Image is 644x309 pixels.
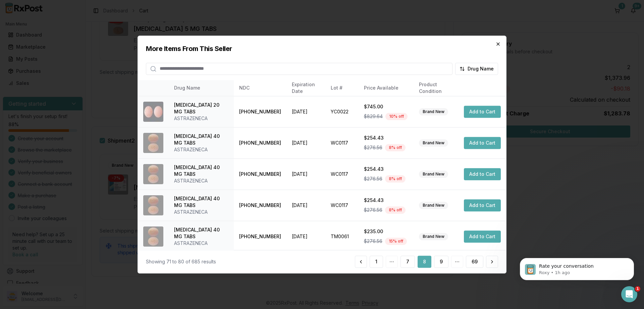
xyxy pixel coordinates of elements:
div: ASTRAZENECA [174,240,228,247]
div: $254.43 [364,135,408,141]
div: 15 % off [385,238,407,245]
span: 1 [635,286,640,292]
span: $276.56 [364,238,382,245]
td: WC0117 [325,127,359,159]
td: YC0022 [325,96,359,127]
img: Crestor 40 MG TABS [143,133,163,153]
img: Crestor 40 MG TABS [143,164,163,184]
img: Crestor 40 MG TABS [143,195,163,215]
button: 8 [418,256,431,268]
div: [MEDICAL_DATA] 20 MG TABS [174,102,228,115]
div: 8 % off [385,206,406,214]
button: Add to Cart [464,137,501,149]
iframe: Intercom notifications message [510,244,644,291]
button: Add to Cart [464,106,501,118]
button: 69 [466,256,483,268]
th: Drug Name [169,80,234,96]
td: TM0061 [325,221,359,252]
td: [PHONE_NUMBER] [234,221,286,252]
div: ASTRAZENECA [174,115,228,122]
button: Add to Cart [464,199,501,211]
td: [PHONE_NUMBER] [234,159,286,190]
th: Price Available [359,80,414,96]
div: $745.00 [364,103,408,110]
div: [MEDICAL_DATA] 40 MG TABS [174,195,228,209]
button: 1 [370,256,383,268]
div: Brand New [419,170,448,178]
button: 9 [434,256,448,268]
span: Drug Name [468,65,494,72]
div: [MEDICAL_DATA] 40 MG TABS [174,133,228,146]
div: ASTRAZENECA [174,177,228,184]
img: Crestor 40 MG TABS [143,226,163,247]
span: $276.56 [364,144,382,151]
button: Add to Cart [464,230,501,243]
div: [MEDICAL_DATA] 40 MG TABS [174,164,228,177]
td: [DATE] [286,96,325,127]
td: [DATE] [286,127,325,159]
div: ASTRAZENECA [174,146,228,153]
th: NDC [234,80,286,96]
h2: More Items From This Seller [146,44,498,53]
div: 10 % off [385,113,408,120]
td: [PHONE_NUMBER] [234,190,286,221]
img: Crestor 20 MG TABS [143,102,163,122]
button: 7 [400,256,415,268]
span: $829.64 [364,113,383,120]
div: $254.43 [364,197,408,204]
button: Add to Cart [464,168,501,180]
div: 8 % off [385,175,406,183]
th: Product Condition [414,80,459,96]
td: [PHONE_NUMBER] [234,127,286,159]
th: Expiration Date [286,80,325,96]
td: [PHONE_NUMBER] [234,96,286,127]
iframe: Intercom live chat [621,286,637,302]
td: [DATE] [286,190,325,221]
td: [DATE] [286,159,325,190]
div: 8 % off [385,144,406,151]
div: Brand New [419,108,448,115]
div: Brand New [419,139,448,147]
div: Brand New [419,233,448,240]
span: $276.56 [364,207,382,213]
span: $276.56 [364,175,382,182]
td: WC0117 [325,159,359,190]
div: $254.43 [364,166,408,172]
div: Brand New [419,202,448,209]
div: [MEDICAL_DATA] 40 MG TABS [174,226,228,240]
div: Showing 71 to 80 of 685 results [146,258,216,265]
td: [DATE] [286,221,325,252]
th: Lot # [325,80,359,96]
td: WC0117 [325,190,359,221]
button: Drug Name [455,63,498,75]
div: $235.00 [364,228,408,235]
div: ASTRAZENECA [174,209,228,215]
